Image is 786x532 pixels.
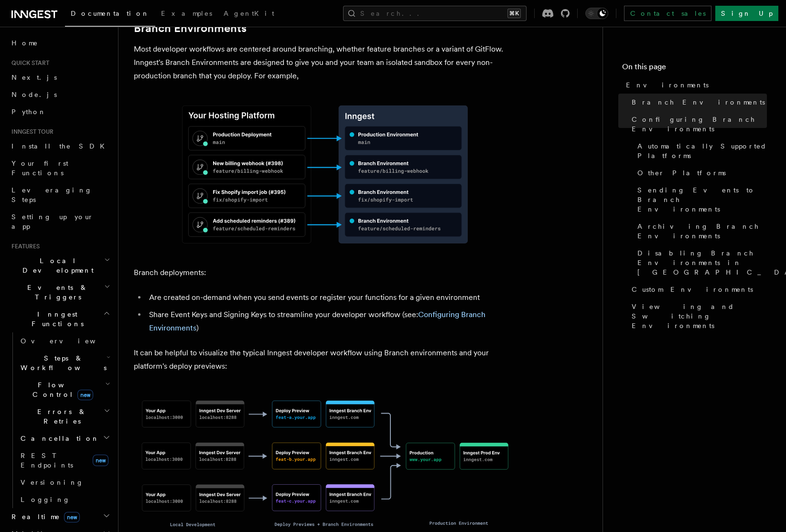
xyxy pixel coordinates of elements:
a: Branch Environments [628,94,767,111]
span: Node.js [11,91,57,98]
span: Leveraging Steps [11,186,92,203]
button: Steps & Workflows [17,350,112,376]
a: Python [8,103,112,120]
span: Quick start [8,59,49,67]
a: Your first Functions [8,155,112,181]
button: Inngest Functions [8,306,112,332]
a: Viewing and Switching Environments [628,298,767,334]
span: Features [8,243,40,250]
a: Install the SDK [8,138,112,155]
a: Automatically Supported Platforms [634,138,767,164]
a: Contact sales [624,6,711,21]
button: Errors & Retries [17,403,112,430]
a: Logging [17,491,112,508]
span: Next.js [11,74,57,81]
a: Examples [155,3,218,26]
a: Custom Environments [628,281,767,298]
span: Your first Functions [11,160,68,177]
p: It can be helpful to visualize the typical Inngest developer workflow using Branch environments a... [134,346,516,373]
span: Inngest tour [8,128,54,136]
span: Install the SDK [11,142,110,150]
span: Overview [21,337,119,345]
img: Branch Environments mapping to your hosting platform's deployment previews [134,98,516,251]
a: Configuring Branch Environments [628,111,767,138]
a: Home [8,34,112,52]
span: Inngest Functions [8,309,103,329]
span: Viewing and Switching Environments [632,302,767,330]
button: Flow Controlnew [17,376,112,403]
span: Home [11,38,38,48]
span: Custom Environments [632,285,753,294]
span: Setting up your app [11,213,94,230]
span: Errors & Retries [17,407,104,426]
button: Events & Triggers [8,279,112,306]
li: Share Event Keys and Signing Keys to streamline your developer workflow (see: ) [146,308,516,335]
li: Are created on-demand when you send events or register your functions for a given environment [146,291,516,304]
span: new [93,455,108,466]
span: Examples [161,10,212,17]
a: Branch Environments [134,21,247,35]
span: Archiving Branch Environments [637,222,767,241]
span: Cancellation [17,434,99,443]
a: Disabling Branch Environments in [GEOGRAPHIC_DATA] [634,245,767,281]
span: AgentKit [224,10,274,17]
a: AgentKit [218,3,280,26]
span: Other Platforms [637,168,726,178]
button: Local Development [8,252,112,279]
button: Realtimenew [8,508,112,525]
a: Next.js [8,69,112,86]
span: new [64,512,80,522]
a: REST Endpointsnew [17,447,112,474]
span: REST Endpoints [21,452,73,469]
button: Cancellation [17,430,112,447]
a: Setting up your app [8,208,112,235]
span: Versioning [21,479,84,486]
a: Sending Events to Branch Environments [634,181,767,218]
span: Flow Control [17,380,105,399]
span: Branch Environments [632,97,765,107]
p: Branch deployments: [134,266,516,279]
span: Local Development [8,256,104,275]
a: Environments [622,76,767,94]
span: Documentation [71,10,150,17]
a: Sign Up [715,6,778,21]
span: Configuring Branch Environments [632,115,767,134]
button: Toggle dark mode [585,8,608,19]
kbd: ⌘K [507,9,521,18]
a: Other Platforms [634,164,767,181]
a: Leveraging Steps [8,181,112,208]
span: Logging [21,496,70,503]
a: Documentation [65,3,155,27]
button: Search...⌘K [343,6,527,21]
span: Steps & Workflows [17,353,107,372]
span: Environments [626,80,709,90]
a: Overview [17,332,112,350]
span: Automatically Supported Platforms [637,141,767,160]
a: Versioning [17,474,112,491]
span: new [77,390,93,400]
div: Inngest Functions [8,332,112,508]
span: Python [11,108,46,116]
a: Archiving Branch Environments [634,218,767,245]
h4: On this page [622,61,767,76]
span: Events & Triggers [8,283,104,302]
a: Node.js [8,86,112,103]
p: Most developer workflows are centered around branching, whether feature branches or a variant of ... [134,43,516,83]
span: Realtime [8,512,80,521]
span: Sending Events to Branch Environments [637,185,767,214]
